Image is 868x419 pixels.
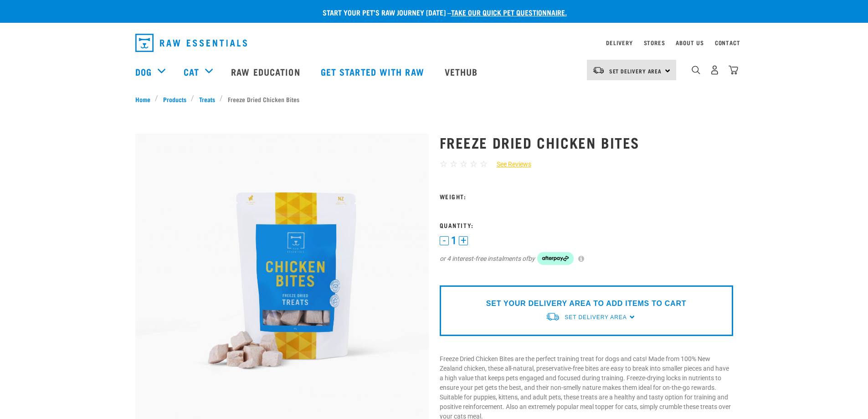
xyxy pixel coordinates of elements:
h3: Weight: [440,193,733,200]
span: Set Delivery Area [609,69,662,72]
img: van-moving.png [592,66,605,74]
a: Cat [184,65,199,78]
span: 1 [451,236,457,245]
p: SET YOUR DELIVERY AREA TO ADD ITEMS TO CART [486,298,686,309]
button: + [459,236,468,245]
span: ☆ [460,159,467,169]
a: Get started with Raw [312,53,436,90]
nav: breadcrumbs [135,94,733,104]
div: or 4 interest-free instalments of by [440,252,733,265]
a: Stores [644,41,665,44]
img: user.png [710,65,719,75]
nav: dropdown navigation [128,30,740,56]
span: ☆ [470,159,478,169]
span: ☆ [440,159,447,169]
a: Dog [135,65,152,78]
a: Home [135,94,155,104]
span: Set Delivery Area [565,314,627,321]
a: See Reviews [488,160,531,169]
h3: Quantity: [440,222,733,228]
a: take our quick pet questionnaire. [451,10,567,14]
a: Products [158,94,191,104]
a: Treats [194,94,220,104]
button: - [440,236,449,245]
img: Afterpay [537,252,574,265]
img: home-icon-1@2x.png [692,66,700,74]
img: home-icon@2x.png [729,65,738,75]
a: Contact [715,41,740,44]
img: van-moving.png [545,312,560,321]
h1: Freeze Dried Chicken Bites [440,134,733,150]
span: ☆ [480,159,488,169]
span: ☆ [450,159,457,169]
img: Raw Essentials Logo [135,34,247,52]
a: Delivery [606,41,632,44]
a: Vethub [436,53,489,90]
a: About Us [676,41,704,44]
a: Raw Education [222,53,311,90]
